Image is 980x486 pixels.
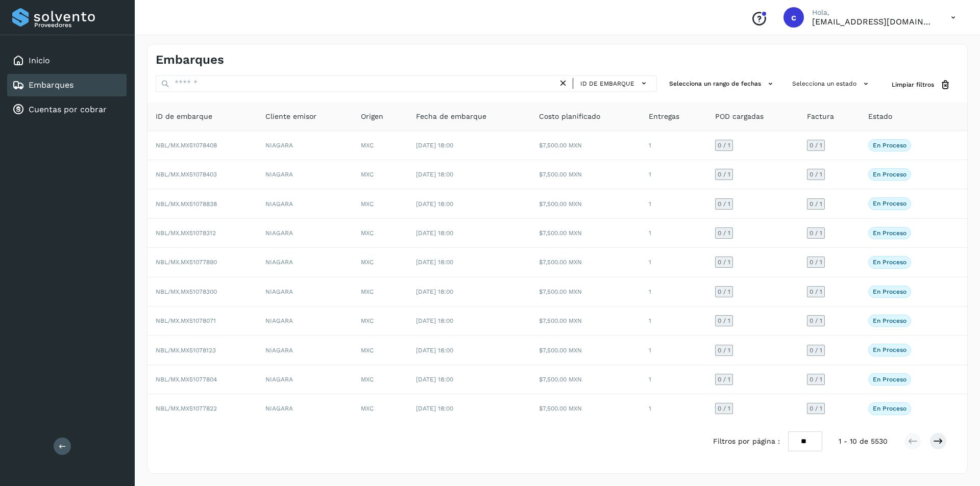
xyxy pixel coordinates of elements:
span: NBL/MX.MX51078312 [156,229,216,237]
button: ID de embarque [577,76,652,91]
span: 0 / 1 [810,289,822,295]
p: cuentas3@enlacesmet.com.mx [812,17,935,27]
div: Embarques [7,74,127,96]
h4: Embarques [156,53,224,67]
span: 0 / 1 [718,201,730,207]
span: ID de embarque [580,79,634,88]
td: $7,500.00 MXN [531,336,641,365]
td: 1 [641,131,707,160]
span: 0 / 1 [718,318,730,324]
td: 1 [641,306,707,336]
td: 1 [641,189,707,218]
button: Selecciona un rango de fechas [665,75,780,92]
td: $7,500.00 MXN [531,365,641,394]
td: NIAGARA [257,189,353,218]
span: Fecha de embarque [416,111,486,122]
a: Inicio [29,56,50,65]
span: 0 / 1 [810,171,822,177]
div: Inicio [7,49,127,72]
p: En proceso [873,259,906,266]
p: Hola, [812,8,935,17]
span: NBL/MX.MX51078300 [156,288,217,295]
span: 0 / 1 [810,201,822,207]
span: 0 / 1 [810,259,822,265]
p: Proveedores [34,21,122,29]
span: 0 / 1 [718,289,730,295]
span: Estado [868,111,892,122]
td: $7,500.00 MXN [531,131,641,160]
p: En proceso [873,317,906,324]
span: [DATE] 18:00 [416,259,453,266]
span: Entregas [649,111,679,122]
td: NIAGARA [257,306,353,336]
td: NIAGARA [257,248,353,277]
span: 0 / 1 [718,376,730,382]
span: 0 / 1 [718,347,730,353]
span: Cliente emisor [265,111,316,122]
span: [DATE] 18:00 [416,347,453,354]
span: NBL/MX.MX51077804 [156,376,217,383]
td: 1 [641,336,707,365]
span: Costo planificado [539,111,600,122]
span: 0 / 1 [810,142,822,148]
span: [DATE] 18:00 [416,288,453,295]
p: En proceso [873,171,906,178]
span: [DATE] 18:00 [416,229,453,237]
td: NIAGARA [257,394,353,423]
span: 0 / 1 [718,259,730,265]
td: MXC [353,248,408,277]
td: NIAGARA [257,336,353,365]
span: Filtros por página : [713,436,780,447]
td: MXC [353,189,408,218]
td: NIAGARA [257,365,353,394]
span: NBL/MX.MX51078123 [156,347,216,354]
td: MXC [353,219,408,248]
p: En proceso [873,376,906,383]
span: 0 / 1 [718,142,730,148]
span: 0 / 1 [810,405,822,412]
span: NBL/MX.MX51078838 [156,200,217,208]
span: Limpiar filtros [892,80,934,89]
td: $7,500.00 MXN [531,219,641,248]
td: $7,500.00 MXN [531,277,641,306]
td: $7,500.00 MXN [531,189,641,218]
button: Limpiar filtros [884,75,959,94]
span: Factura [807,111,834,122]
td: 1 [641,394,707,423]
span: NBL/MX.MX51078408 [156,142,217,149]
td: 1 [641,160,707,189]
td: MXC [353,160,408,189]
span: NBL/MX.MX51078403 [156,171,217,178]
div: Cuentas por cobrar [7,98,127,121]
span: NBL/MX.MX51077822 [156,405,217,412]
p: En proceso [873,142,906,149]
p: En proceso [873,229,906,237]
td: 1 [641,219,707,248]
p: En proceso [873,405,906,412]
p: En proceso [873,200,906,207]
td: NIAGARA [257,277,353,306]
td: NIAGARA [257,219,353,248]
p: En proceso [873,288,906,295]
span: 0 / 1 [810,318,822,324]
td: MXC [353,365,408,394]
p: En proceso [873,346,906,353]
td: $7,500.00 MXN [531,248,641,277]
td: $7,500.00 MXN [531,394,641,423]
span: [DATE] 18:00 [416,405,453,412]
td: $7,500.00 MXN [531,306,641,336]
td: 1 [641,248,707,277]
span: 0 / 1 [810,347,822,353]
td: $7,500.00 MXN [531,160,641,189]
td: NIAGARA [257,160,353,189]
td: MXC [353,277,408,306]
span: POD cargadas [715,111,764,122]
a: Embarques [29,80,73,90]
span: [DATE] 18:00 [416,200,453,208]
a: Cuentas por cobrar [29,105,107,114]
td: MXC [353,394,408,423]
td: MXC [353,306,408,336]
td: NIAGARA [257,131,353,160]
span: 0 / 1 [718,405,730,412]
span: [DATE] 18:00 [416,317,453,324]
